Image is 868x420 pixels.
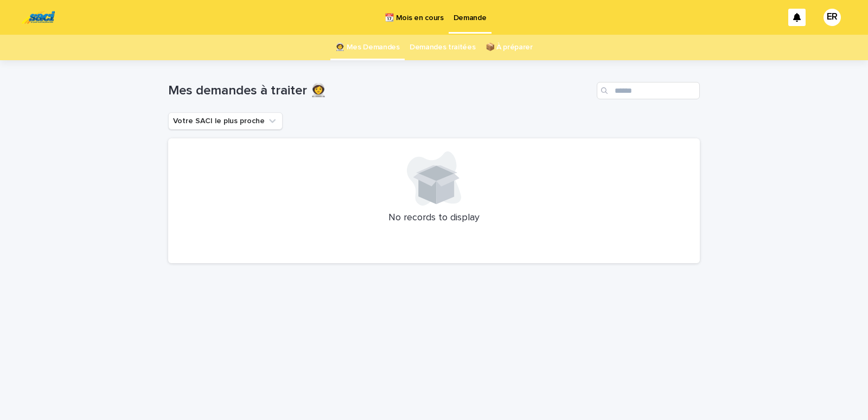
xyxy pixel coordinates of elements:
[335,35,400,60] a: 👩‍🚀 Mes Demandes
[597,82,700,99] input: Search
[486,35,533,60] a: 📦 À préparer
[824,9,841,26] div: ER
[22,7,55,28] img: UC29JcTLQ3GheANZ19ks
[181,212,687,224] p: No records to display
[168,83,592,99] h1: Mes demandes à traiter 👩‍🚀
[168,112,283,130] button: Votre SACI le plus proche
[410,35,476,60] a: Demandes traitées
